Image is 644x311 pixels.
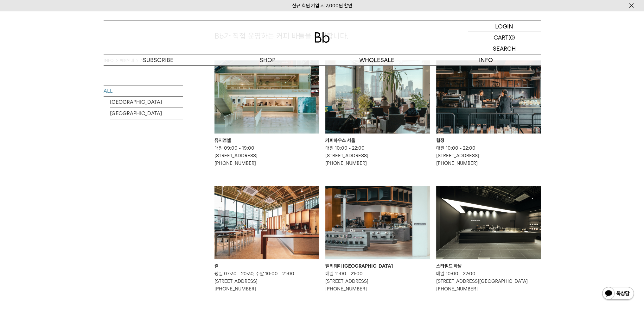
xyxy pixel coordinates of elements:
[325,270,430,293] p: 매일 11:00 - 21:00 [STREET_ADDRESS] [PHONE_NUMBER]
[214,186,319,259] img: 결
[493,43,516,54] p: SEARCH
[325,137,430,144] div: 커피하우스 서울
[436,186,541,293] a: 스타필드 하남 스타필드 하남 매일 10:00 - 22:00[STREET_ADDRESS][GEOGRAPHIC_DATA][PHONE_NUMBER]
[495,21,513,32] p: LOGIN
[325,186,430,259] img: 앨리웨이 인천
[436,262,541,270] div: 스타필드 하남
[110,96,183,108] a: [GEOGRAPHIC_DATA]
[436,270,541,293] p: 매일 10:00 - 22:00 [STREET_ADDRESS][GEOGRAPHIC_DATA] [PHONE_NUMBER]
[436,144,541,167] p: 매일 10:00 - 22:00 [STREET_ADDRESS] [PHONE_NUMBER]
[468,21,541,32] a: LOGIN
[325,262,430,270] div: 앨리웨이 [GEOGRAPHIC_DATA]
[325,186,430,293] a: 앨리웨이 인천 앨리웨이 [GEOGRAPHIC_DATA] 매일 11:00 - 21:00[STREET_ADDRESS][PHONE_NUMBER]
[214,60,319,134] img: 뮤지엄엘
[214,186,319,293] a: 결 결 평일 07:30 - 20:30, 주말 10:00 - 21:00[STREET_ADDRESS][PHONE_NUMBER]
[436,186,541,259] img: 스타필드 하남
[213,54,322,65] a: SHOP
[292,3,352,9] a: 신규 회원 가입 시 3,000원 할인
[468,32,541,43] a: CART (0)
[436,60,541,167] a: 합정 합정 매일 10:00 - 22:00[STREET_ADDRESS][PHONE_NUMBER]
[214,270,319,293] p: 평일 07:30 - 20:30, 주말 10:00 - 21:00 [STREET_ADDRESS] [PHONE_NUMBER]
[104,85,183,96] a: ALL
[325,60,430,134] img: 커피하우스 서울
[214,144,319,167] p: 매일 09:00 - 19:00 [STREET_ADDRESS] [PHONE_NUMBER]
[110,108,183,119] a: [GEOGRAPHIC_DATA]
[431,54,541,65] p: INFO
[214,137,319,144] div: 뮤지엄엘
[325,144,430,167] p: 매일 10:00 - 22:00 [STREET_ADDRESS] [PHONE_NUMBER]
[325,60,430,167] a: 커피하우스 서울 커피하우스 서울 매일 10:00 - 22:00[STREET_ADDRESS][PHONE_NUMBER]
[494,32,508,43] p: CART
[322,54,431,65] p: WHOLESALE
[315,32,330,43] img: 로고
[214,262,319,270] div: 결
[104,54,213,65] a: SUBSCRIBE
[436,60,541,134] img: 합정
[214,60,319,167] a: 뮤지엄엘 뮤지엄엘 매일 09:00 - 19:00[STREET_ADDRESS][PHONE_NUMBER]
[602,286,634,302] img: 카카오톡 채널 1:1 채팅 버튼
[508,32,515,43] p: (0)
[436,137,541,144] div: 합정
